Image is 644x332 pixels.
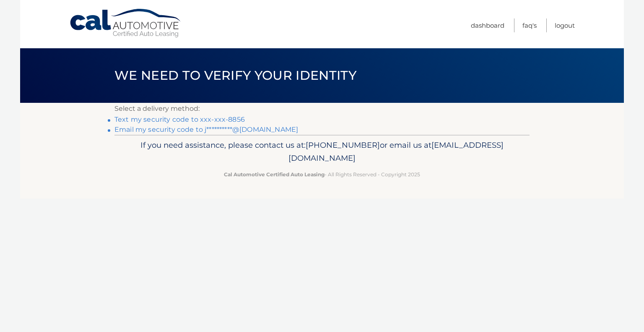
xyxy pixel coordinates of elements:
[114,68,356,83] span: We need to verify your identity
[522,18,537,32] a: FAQ's
[114,125,298,133] a: Email my security code to j**********@[DOMAIN_NAME]
[224,171,325,178] strong: Cal Automotive Certified Auto Leasing
[471,18,504,32] a: Dashboard
[120,139,524,165] p: If you need assistance, please contact us at: or email us at
[306,140,380,150] span: [PHONE_NUMBER]
[120,170,524,179] p: - All Rights Reserved - Copyright 2025
[114,115,245,123] a: Text my security code to xxx-xxx-8856
[114,103,530,115] p: Select a delivery method:
[555,18,575,32] a: Logout
[69,8,182,38] a: Cal Automotive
